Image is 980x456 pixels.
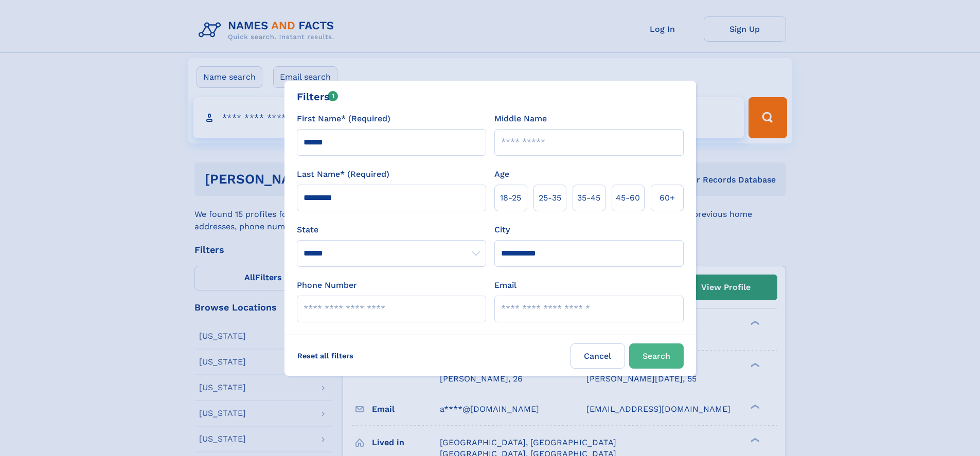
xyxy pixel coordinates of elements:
[291,343,360,368] label: Reset all filters
[297,224,486,236] label: State
[297,168,389,180] label: Last Name* (Required)
[539,192,561,204] span: 25‑35
[494,113,547,125] label: Middle Name
[297,113,390,125] label: First Name* (Required)
[494,224,510,236] label: City
[297,279,357,291] label: Phone Number
[577,192,600,204] span: 35‑45
[494,168,509,180] label: Age
[297,89,338,104] div: Filters
[629,343,684,369] button: Search
[616,192,640,204] span: 45‑60
[660,192,675,204] span: 60+
[500,192,521,204] span: 18‑25
[571,343,625,369] label: Cancel
[494,279,516,291] label: Email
